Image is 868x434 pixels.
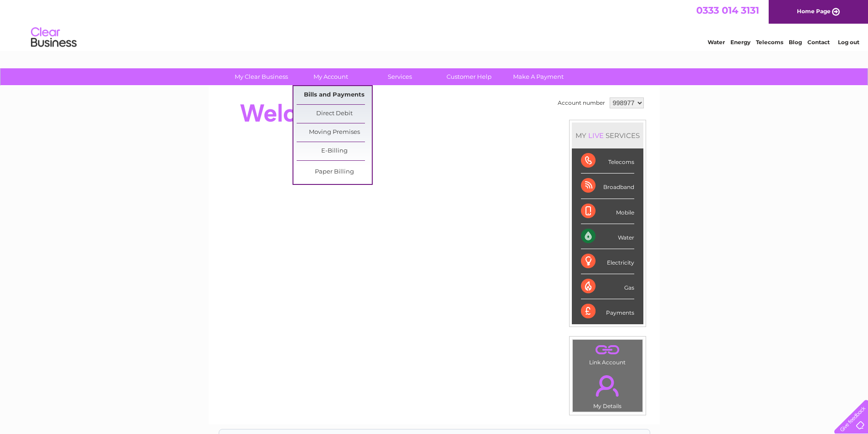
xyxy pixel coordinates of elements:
[575,370,640,402] a: .
[838,39,859,46] a: Log out
[581,299,634,324] div: Payments
[586,131,606,140] div: LIVE
[581,148,634,174] div: Telecoms
[708,39,725,46] a: Water
[581,199,634,224] div: Mobile
[224,68,299,85] a: My Clear Business
[581,224,634,249] div: Water
[297,86,372,104] a: Bills and Payments
[555,95,607,111] td: Account number
[581,249,634,274] div: Electricity
[297,105,372,123] a: Direct Debit
[297,123,372,142] a: Moving Premises
[501,68,576,85] a: Make A Payment
[581,274,634,299] div: Gas
[575,342,640,358] a: .
[807,39,830,46] a: Contact
[696,5,759,16] a: 0333 014 3131
[31,24,77,51] img: logo.png
[297,142,372,160] a: E-Billing
[431,68,507,85] a: Customer Help
[789,39,802,46] a: Blog
[572,368,643,412] td: My Details
[293,68,368,85] a: My Account
[756,39,783,46] a: Telecoms
[362,68,437,85] a: Services
[730,39,750,46] a: Energy
[297,163,372,181] a: Paper Billing
[581,174,634,199] div: Broadband
[572,123,643,148] div: MY SERVICES
[219,5,650,44] div: Clear Business is a trading name of Verastar Limited (registered in [GEOGRAPHIC_DATA] No. 3667643...
[572,339,643,368] td: Link Account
